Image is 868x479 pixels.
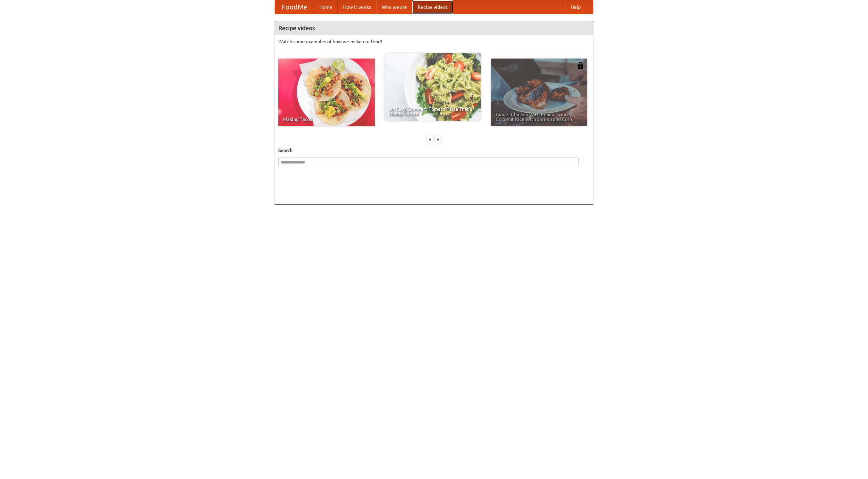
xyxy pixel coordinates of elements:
p: Watch some examples of how we make our food! [278,38,590,45]
img: 483408.png [577,62,584,69]
a: How it works [338,0,376,14]
a: Making Tacos [278,59,375,126]
div: » [435,135,441,144]
a: Home [314,0,338,14]
a: Recipe videos [412,0,453,14]
a: FoodMe [275,0,314,14]
a: Who we are [376,0,412,14]
a: Help [565,0,586,14]
h4: Recipe videos [275,21,593,35]
h5: Search [278,147,590,154]
div: « [427,135,433,144]
span: An Easy, Summery Tomato Pasta That's Ready for Fall [389,107,476,116]
a: An Easy, Summery Tomato Pasta That's Ready for Fall [384,53,481,121]
span: Making Tacos [283,117,370,122]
